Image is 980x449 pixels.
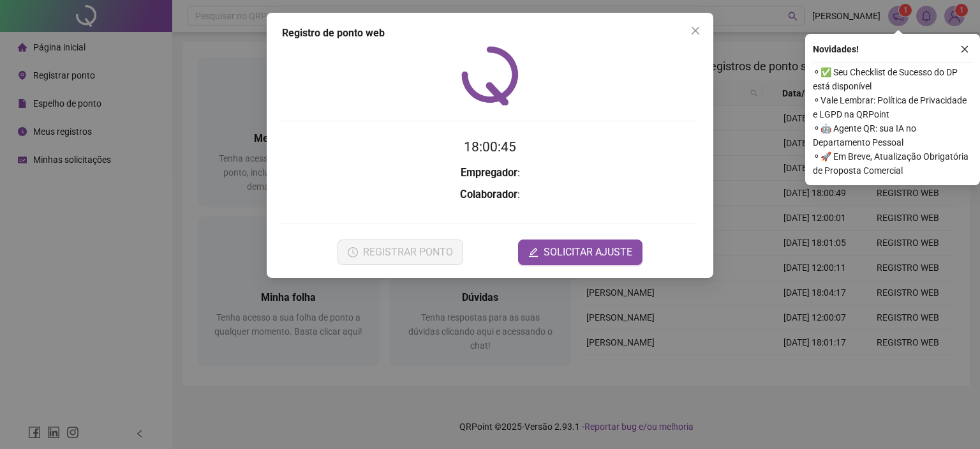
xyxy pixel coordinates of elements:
span: close [960,45,969,54]
span: Novidades ! [813,42,859,56]
strong: Empregador [461,167,517,179]
strong: Colaborador [460,188,517,201]
img: QRPoint [461,46,519,105]
button: Close [685,20,706,41]
span: ⚬ 🤖 Agente QR: sua IA no Departamento Pessoal [813,121,972,149]
div: Registro de ponto web [282,26,698,41]
span: ⚬ 🚀 Em Breve, Atualização Obrigatória de Proposta Comercial [813,149,972,178]
span: edit [528,247,538,257]
span: close [690,26,701,36]
button: editSOLICITAR AJUSTE [518,240,642,265]
h3: : [282,186,698,203]
time: 18:00:45 [464,139,516,155]
button: REGISTRAR PONTO [338,240,463,265]
h3: : [282,165,698,181]
span: ⚬ ✅ Seu Checklist de Sucesso do DP está disponível [813,65,972,93]
span: ⚬ Vale Lembrar: Política de Privacidade e LGPD na QRPoint [813,93,972,121]
span: SOLICITAR AJUSTE [544,245,632,260]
